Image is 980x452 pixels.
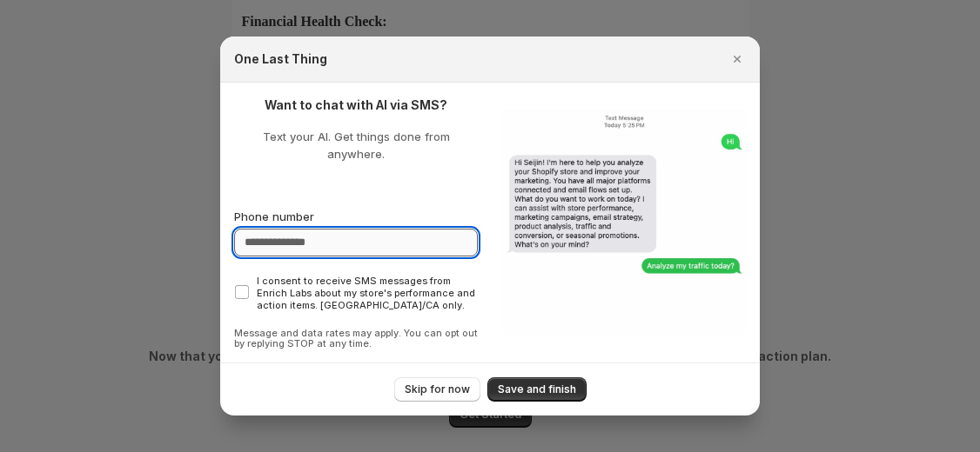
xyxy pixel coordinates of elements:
span: Phone number [234,209,314,223]
p: Message and data rates may apply. You can opt out by replying STOP at any time. [234,328,478,349]
button: Close [725,47,749,71]
button: Skip for now [394,377,480,402]
p: Want to chat with AI via SMS? [234,96,478,114]
p: Text your AI. Get things done from anywhere. [234,128,478,163]
span: I consent to receive SMS messages from Enrich Labs about my store's performance and action items.... [257,275,475,312]
span: Skip for now [405,382,470,396]
button: Save and finish [487,377,587,402]
span: Save and finish [498,382,576,396]
img: SMS updates [502,109,746,336]
h2: One Last Thing [234,50,327,68]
